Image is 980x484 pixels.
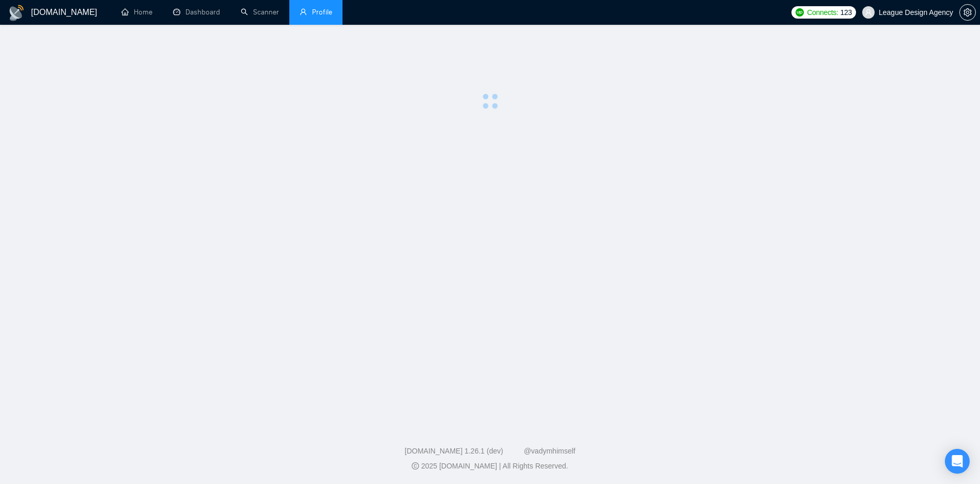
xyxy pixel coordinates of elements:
[959,4,976,21] button: setting
[841,7,852,18] span: 123
[945,449,970,474] div: Open Intercom Messenger
[807,7,838,18] span: Connects:
[8,461,972,472] div: 2025 [DOMAIN_NAME] | All Rights Reserved.
[121,8,152,17] a: homeHome
[865,9,872,16] span: user
[405,447,503,455] a: [DOMAIN_NAME] 1.26.1 (dev)
[959,8,976,17] a: setting
[796,8,804,17] img: upwork-logo.png
[312,8,332,17] span: Profile
[524,447,575,455] a: @vadymhimself
[241,8,279,17] a: searchScanner
[412,462,419,470] span: copyright
[960,8,975,17] span: setting
[8,5,25,21] img: logo
[300,8,307,15] span: user
[173,8,220,17] a: dashboardDashboard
